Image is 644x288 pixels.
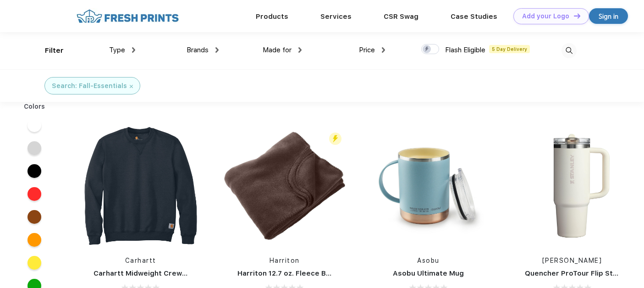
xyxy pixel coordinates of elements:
div: Search: Fall-Essentials [52,81,127,91]
img: func=resize&h=266 [224,125,346,247]
a: Products [256,12,288,21]
img: dropdown.png [132,47,135,53]
span: Flash Eligible [445,46,485,54]
div: Add your Logo [522,12,569,20]
img: func=resize&h=266 [80,125,202,247]
img: dropdown.png [298,47,302,53]
img: fo%20logo%202.webp [74,8,182,24]
img: desktop_search.svg [561,43,577,58]
img: dropdown.png [382,47,385,53]
a: [PERSON_NAME] [542,257,602,264]
a: Carhartt [125,257,156,264]
img: func=resize&h=266 [511,125,633,247]
a: Harriton 12.7 oz. Fleece Blanket [237,269,348,277]
span: 5 Day Delivery [489,45,530,53]
div: Sign in [599,11,618,22]
img: filter_cancel.svg [130,85,133,88]
a: Asobu Ultimate Mug [393,269,464,277]
span: Type [109,46,125,54]
img: dropdown.png [215,47,219,53]
img: DT [574,13,580,18]
img: flash_active_toggle.svg [329,133,341,145]
div: Filter [45,45,64,56]
div: Colors [17,102,52,111]
span: Made for [263,46,292,54]
a: Asobu [417,257,440,264]
a: Carhartt Midweight Crewneck Sweatshirt [94,269,239,277]
img: func=resize&h=266 [367,125,489,247]
span: Brands [187,46,209,54]
span: Price [359,46,375,54]
a: Sign in [589,8,628,24]
a: Harriton [270,257,300,264]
